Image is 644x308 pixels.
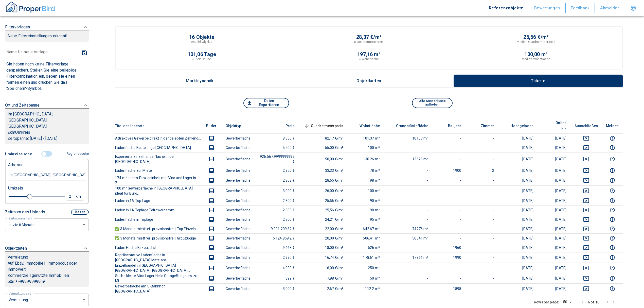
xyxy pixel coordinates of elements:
[465,152,498,166] td: -
[347,205,384,215] td: 90 m²
[347,166,384,175] td: 78 m²
[465,233,498,243] td: -
[465,215,498,224] td: -
[191,40,213,44] p: Anzahl Objekte
[188,52,216,57] p: 101,06 Tage
[205,254,218,261] button: images
[575,254,598,261] button: deselect this listing
[538,185,570,196] td: [DATE]
[8,254,28,260] p: Vermietung
[538,152,570,166] td: [DATE]
[222,152,255,166] td: Gewerbefläche
[357,52,381,57] p: 197,16 m²
[303,123,344,129] span: Quadratmeterpreis
[5,149,89,231] div: FiltervorlagenNeue Filtereinstellungen erkannt!
[606,286,619,292] button: report this listing
[222,133,255,143] td: Gewerbefläche
[384,205,433,215] td: -
[534,300,559,305] p: Rows per page:
[498,273,538,283] td: [DATE]
[384,263,433,273] td: -
[115,263,201,273] th: Einzelhandel in [GEOGRAPHIC_DATA] , [GEOGRAPHIC_DATA], [GEOGRAPHIC_DATA]...
[465,243,498,252] td: -
[5,240,89,292] div: ObjektdatenVermietungAuf Ebay, Immobilie1, Immoscout oder ImmoweltKommerziell genutzte Immobilien...
[255,196,299,205] td: 2.300 €
[498,205,538,215] td: [DATE]
[299,205,348,215] td: 25,56 €/m²
[498,243,538,252] td: [DATE]
[5,293,89,306] div: letzte 6 Monate
[575,177,598,183] button: deselect this listing
[538,252,570,263] td: [DATE]
[465,166,498,175] td: 2
[5,245,27,251] p: Objektdaten
[255,215,299,224] td: 2.300 €
[65,149,89,158] button: Regionssuche
[498,215,538,224] td: [DATE]
[222,233,255,243] td: Gewerbefläche
[8,260,86,272] p: Auf Ebay, Immobilie1, Immoscout oder Immowelt
[529,3,566,13] button: Bewertungen
[465,175,498,185] td: -
[115,152,201,166] th: Exponierte Einzelhandelfläche in der [GEOGRAPHIC_DATA] ...
[432,283,465,294] td: 1898
[538,215,570,224] td: [DATE]
[502,123,533,129] span: Hochgeladen
[347,224,384,233] td: 642.67 m²
[299,215,348,224] td: 24,21 €/m²
[255,243,299,252] td: 9.468 €
[115,143,201,152] th: Ladenfläche Beste Lage [GEOGRAPHIC_DATA]
[299,252,348,263] td: 16,74 €/m²
[575,226,598,232] button: deselect this listing
[384,152,433,166] td: 13626 m²
[205,145,218,151] button: images
[432,166,465,175] td: 1900
[115,75,623,87] div: wrapped label tabs example
[432,273,465,283] td: -
[606,235,619,241] button: report this listing
[222,224,255,233] td: Gewerbefläche
[575,198,598,204] button: deselect this listing
[606,265,619,271] button: report this listing
[5,1,56,15] button: ProperBird Logo and Home Button
[575,216,598,223] button: deselect this listing
[575,145,598,151] button: deselect this listing
[8,162,24,168] p: Adresse
[538,263,570,273] td: [DATE]
[538,283,570,294] td: [DATE]
[606,135,619,141] button: report this listing
[538,133,570,143] td: [DATE]
[67,193,83,200] button: 2km
[517,40,555,44] p: Median-Quadratmeterpreis
[8,111,86,129] p: Im [GEOGRAPHIC_DATA], [GEOGRAPHIC_DATA] [GEOGRAPHIC_DATA]
[356,79,382,83] p: Objektkarten
[222,283,255,294] td: Gewerbefläche
[575,245,598,251] button: deselect this listing
[347,152,384,166] td: 136.26 m²
[498,233,538,243] td: [DATE]
[222,243,255,252] td: Gewerbefläche
[432,263,465,273] td: -
[115,185,201,196] th: 100 m² Gewerbefläche in [GEOGRAPHIC_DATA] – ideal für Büro,...
[538,205,570,215] td: [DATE]
[523,35,549,40] p: 25,56 €/m²
[538,175,570,185] td: [DATE]
[205,265,218,271] button: images
[465,263,498,273] td: -
[538,273,570,283] td: [DATE]
[465,205,498,215] td: -
[222,273,255,283] td: Gewerbefläche
[5,102,40,108] p: Ort und Zeitspanne
[5,209,45,215] p: Zeitraum des Uploads
[384,243,433,252] td: -
[440,123,461,129] span: Baujahr
[71,210,89,215] button: Reset
[542,120,566,132] span: Online bis
[575,167,598,174] button: deselect this listing
[255,143,299,152] td: 5.500 €
[384,215,433,224] td: -
[432,185,465,196] td: -
[8,279,86,285] p: 50 m² - 999999999 m²
[465,196,498,205] td: -
[606,254,619,261] button: report this listing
